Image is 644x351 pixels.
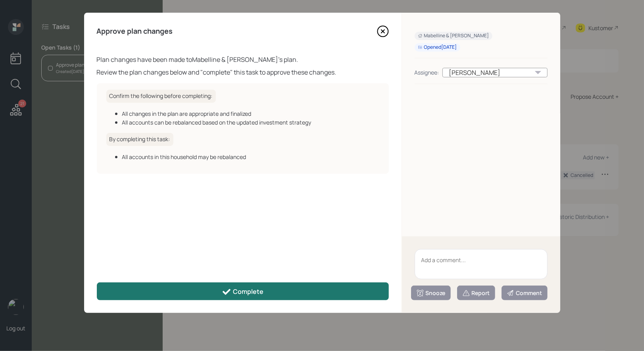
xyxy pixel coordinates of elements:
button: Report [457,286,495,300]
div: Report [462,289,490,297]
div: Plan changes have been made to Mabelline & [PERSON_NAME] 's plan. [97,55,389,64]
button: Snooze [411,286,451,300]
div: All changes in the plan are appropriate and finalized [122,109,379,118]
h6: By completing this task: [106,133,173,146]
div: Comment [507,289,542,297]
div: All accounts can be rebalanced based on the updated investment strategy [122,118,379,127]
div: [PERSON_NAME] [442,68,548,77]
div: Assignee: [415,68,439,77]
h4: Approve plan changes [97,27,173,36]
div: Review the plan changes below and "complete" this task to approve these changes. [97,67,389,77]
div: All accounts in this household may be rebalanced [122,153,379,161]
div: Mabelline & [PERSON_NAME] [418,33,489,39]
h6: Confirm the following before completing: [106,90,216,103]
button: Complete [97,282,389,300]
div: Complete [222,287,263,297]
div: Snooze [416,289,446,297]
div: Opened [DATE] [418,44,457,51]
button: Comment [502,286,548,300]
